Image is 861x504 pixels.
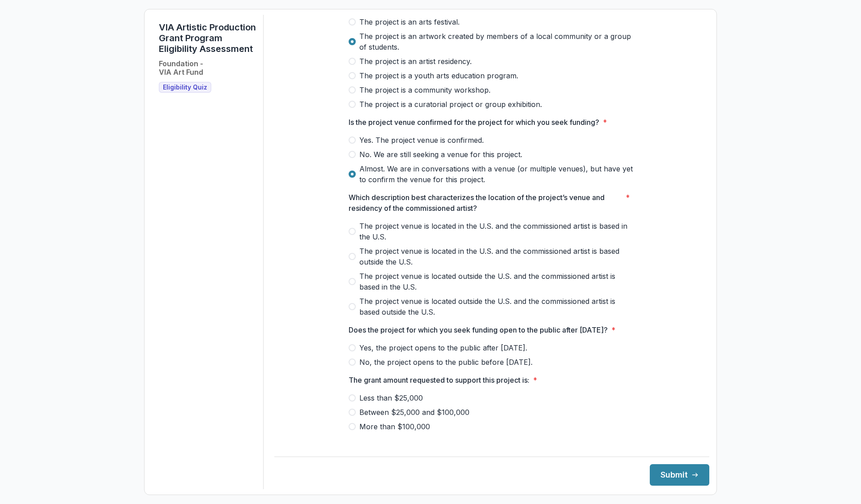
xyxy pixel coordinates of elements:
p: Does the project for which you seek funding open to the public after [DATE]? [349,325,608,335]
span: Almost. We are in conversations with a venue (or multiple venues), but have yet to confirm the ve... [359,163,635,185]
span: The project is an arts festival. [359,17,460,27]
span: The project is an artwork created by members of a local community or a group of students. [359,31,635,52]
span: The project is a community workshop. [359,85,490,95]
p: The grant amount requested to support this project is: [349,375,529,385]
p: Is the project venue confirmed for the project for which you seek funding? [349,117,599,128]
h1: VIA Artistic Production Grant Program Eligibility Assessment [159,22,256,54]
span: Between $25,000 and $100,000 [359,407,469,418]
span: The project venue is located in the U.S. and the commissioned artist is based in the U.S. [359,221,635,242]
span: Less than $25,000 [359,393,423,403]
span: The project venue is located outside the U.S. and the commissioned artist is based in the U.S. [359,271,635,292]
span: More than $100,000 [359,421,430,432]
h2: Foundation - VIA Art Fund [159,60,203,77]
span: Yes, the project opens to the public after [DATE]. [359,342,527,353]
span: The project venue is located outside the U.S. and the commissioned artist is based outside the U.S. [359,296,635,317]
span: The project is a curatorial project or group exhibition. [359,99,542,110]
span: The project venue is located in the U.S. and the commissioned artist is based outside the U.S. [359,246,635,267]
button: Submit [650,464,709,486]
span: The project is an artist residency. [359,56,472,67]
span: Yes. The project venue is confirmed. [359,135,484,145]
span: Eligibility Quiz [163,84,207,91]
p: Which description best characterizes the location of the project’s venue and residency of the com... [349,192,622,214]
span: No, the project opens to the public before [DATE]. [359,357,533,367]
span: No. We are still seeking a venue for this project. [359,149,522,160]
span: The project is a youth arts education program. [359,70,518,81]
